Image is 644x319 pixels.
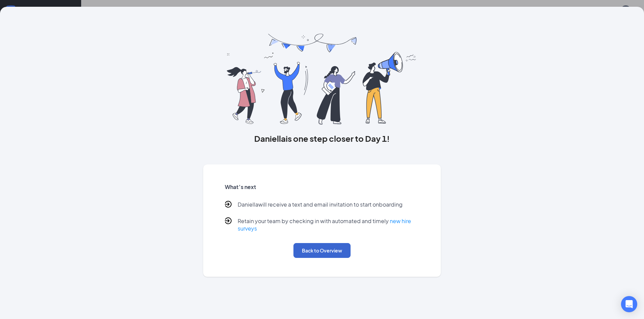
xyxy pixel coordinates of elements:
[293,243,351,258] button: Back to Overview
[238,201,403,209] p: Daniella will receive a text and email invitation to start onboarding
[225,183,420,191] h5: What’s next
[227,34,417,125] img: you are all set
[238,217,420,232] p: Retain your team by checking in with automated and timely
[238,217,411,232] a: new hire surveys
[621,296,637,312] div: Open Intercom Messenger
[203,133,441,144] h3: Daniella is one step closer to Day 1!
